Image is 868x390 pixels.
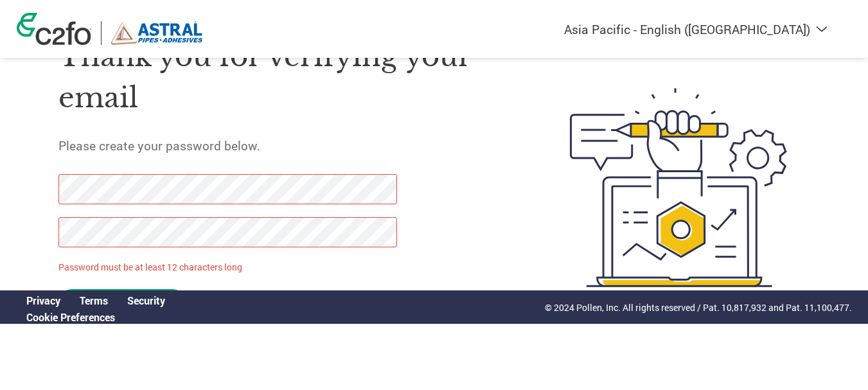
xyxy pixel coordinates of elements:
a: Cookie Preferences, opens a dedicated popup modal window [26,310,115,324]
p: Password must be at least 12 characters long [58,260,402,274]
img: c2fo logo [17,13,91,45]
p: © 2024 Pollen, Inc. All rights reserved / Pat. 10,817,932 and Pat. 11,100,477. [545,301,852,314]
a: Privacy [26,294,60,307]
img: Astral [111,21,203,45]
input: Set Password [58,289,186,315]
a: Terms [80,294,108,307]
h5: Please create your password below. [58,137,509,154]
a: Security [127,294,165,307]
div: Open Cookie Preferences Modal [17,310,175,324]
img: create-password [547,17,810,358]
h1: Thank you for verifying your email [58,36,509,119]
